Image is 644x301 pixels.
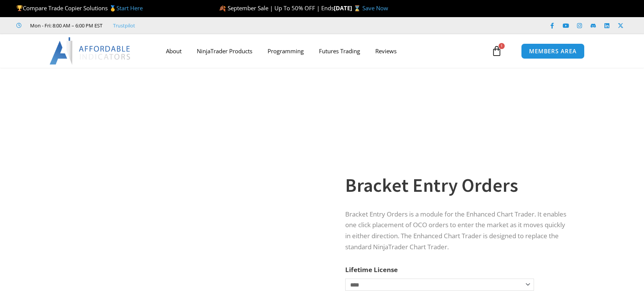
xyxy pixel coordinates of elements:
[158,42,489,60] nav: Menu
[17,5,22,11] img: 🏆
[113,21,135,30] a: Trustpilot
[158,42,189,60] a: About
[362,4,388,12] a: Save Now
[116,4,143,12] a: Start Here
[499,43,505,49] span: 1
[334,4,362,12] strong: [DATE] ⌛
[28,21,102,30] span: Mon - Fri: 8:00 AM – 6:00 PM EST
[345,209,567,253] p: Bracket Entry Orders is a module for the Enhanced Chart Trader. It enables one click placement of...
[529,48,577,54] span: MEMBERS AREA
[345,265,398,274] label: Lifetime License
[49,37,131,65] img: LogoAI | Affordable Indicators – NinjaTrader
[345,172,567,199] h1: Bracket Entry Orders
[521,43,585,59] a: MEMBERS AREA
[16,4,143,12] span: Compare Trade Copier Solutions 🥇
[260,42,311,60] a: Programming
[311,42,368,60] a: Futures Trading
[480,40,513,62] a: 1
[219,4,334,12] span: 🍂 September Sale | Up To 50% OFF | Ends
[368,42,404,60] a: Reviews
[189,42,260,60] a: NinjaTrader Products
